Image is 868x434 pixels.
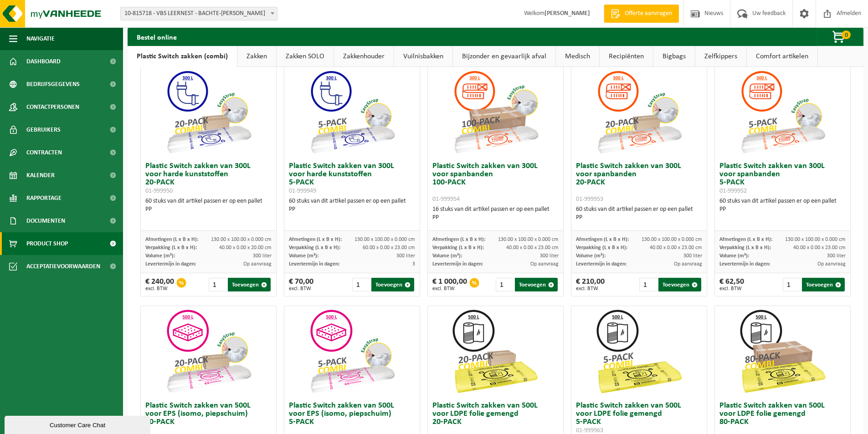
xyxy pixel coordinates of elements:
input: 1 [496,278,514,291]
span: 01-999954 [432,196,460,203]
img: 01-999954 [450,66,541,158]
span: excl. BTW [719,286,744,291]
a: Medisch [556,46,599,67]
a: Comfort artikelen [747,46,817,67]
span: Volume (m³): [432,253,462,259]
iframe: chat widget [5,414,152,434]
span: excl. BTW [432,286,467,291]
div: 60 stuks van dit artikel passen er op een pallet [145,197,272,214]
span: 01-999953 [576,196,603,203]
span: excl. BTW [576,286,605,291]
a: Zakkenhouder [334,46,394,67]
span: Levertermijn in dagen: [145,261,196,267]
span: Levertermijn in dagen: [576,261,627,267]
span: Levertermijn in dagen: [289,261,339,267]
span: 01-999949 [289,188,316,194]
span: 300 liter [253,253,272,259]
a: Plastic Switch zakken (combi) [128,46,237,67]
h3: Plastic Switch zakken van 300L voor harde kunststoffen 20-PACK [145,162,272,195]
span: Op aanvraag [243,261,272,267]
span: 300 liter [396,253,415,259]
span: Navigatie [26,27,55,50]
span: excl. BTW [289,286,313,291]
img: 01-999949 [307,66,398,158]
div: PP [576,214,702,222]
div: PP [432,214,559,222]
span: 40.00 x 0.00 x 23.00 cm [650,245,702,250]
a: Bijzonder en gevaarlijk afval [453,46,555,67]
span: 130.00 x 100.00 x 0.000 cm [498,237,559,242]
span: Op aanvraag [530,261,559,267]
h3: Plastic Switch zakken van 300L voor spanbanden 100-PACK [432,162,559,203]
img: 01-999968 [737,306,828,397]
span: 300 liter [540,253,559,259]
img: 01-999952 [737,66,828,158]
span: Op aanvraag [674,261,702,267]
a: Zakken SOLO [277,46,334,67]
input: 1 [209,278,227,291]
span: Verpakking (L x B x H): [576,245,627,250]
a: Bigbags [653,46,695,67]
a: Vuilnisbakken [394,46,452,67]
div: 60 stuks van dit artikel passen er op een pallet [719,197,846,214]
span: Kalender [26,164,55,187]
span: Afmetingen (L x B x H): [719,237,772,242]
a: Offerte aanvragen [604,5,679,23]
span: 130.00 x 100.00 x 0.000 cm [354,237,415,242]
input: 1 [352,278,371,291]
span: Afmetingen (L x B x H): [576,237,629,242]
span: Afmetingen (L x B x H): [432,237,485,242]
img: 01-999950 [163,66,254,158]
span: 01-999963 [576,427,603,434]
span: Verpakking (L x B x H): [432,245,484,250]
button: Toevoegen [371,278,414,291]
h2: Bestel online [128,28,186,46]
span: 130.00 x 100.00 x 0.000 cm [642,237,702,242]
span: Product Shop [26,232,68,255]
span: Verpakking (L x B x H): [145,245,197,250]
img: 01-999956 [163,306,254,397]
span: Op aanvraag [817,261,846,267]
div: € 1 000,00 [432,278,467,291]
span: Contracten [26,141,62,164]
span: Contactpersonen [26,96,79,118]
span: 40.00 x 0.00 x 23.00 cm [506,245,559,250]
span: Documenten [26,209,65,232]
button: Toevoegen [802,278,845,291]
span: 3 [412,261,415,267]
span: Levertermijn in dagen: [719,261,770,267]
span: Volume (m³): [145,253,175,259]
h3: Plastic Switch zakken van 300L voor harde kunststoffen 5-PACK [289,162,415,195]
button: Toevoegen [515,278,558,291]
span: Bedrijfsgegevens [26,73,80,96]
span: Levertermijn in dagen: [432,261,483,267]
a: Zelfkippers [695,46,746,67]
img: 01-999964 [450,306,541,397]
span: 01-999950 [145,188,173,194]
span: excl. BTW [145,286,174,291]
input: 1 [783,278,801,291]
span: Verpakking (L x B x H): [719,245,771,250]
button: 0 [817,28,863,46]
img: 01-999955 [307,306,398,397]
h3: Plastic Switch zakken van 300L voor spanbanden 20-PACK [576,162,702,203]
input: 1 [639,278,658,291]
span: 10-815718 - VBS LEERNEST - BACHTE-MARIA-LEERNE [120,7,277,20]
div: 60 stuks van dit artikel passen er op een pallet [289,197,415,214]
span: Offerte aanvragen [622,9,674,18]
a: Zakken [237,46,276,67]
button: Toevoegen [658,278,701,291]
strong: [PERSON_NAME] [544,10,590,17]
span: 40.00 x 0.00 x 20.00 cm [219,245,272,250]
div: € 240,00 [145,278,174,291]
span: Volume (m³): [576,253,606,259]
span: 01-999952 [719,188,747,194]
span: Dashboard [26,50,61,73]
span: Acceptatievoorwaarden [26,255,100,278]
span: Afmetingen (L x B x H): [289,237,342,242]
a: Recipiënten [600,46,653,67]
div: 16 stuks van dit artikel passen er op een pallet [432,205,559,222]
span: Verpakking (L x B x H): [289,245,340,250]
div: PP [719,205,846,214]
